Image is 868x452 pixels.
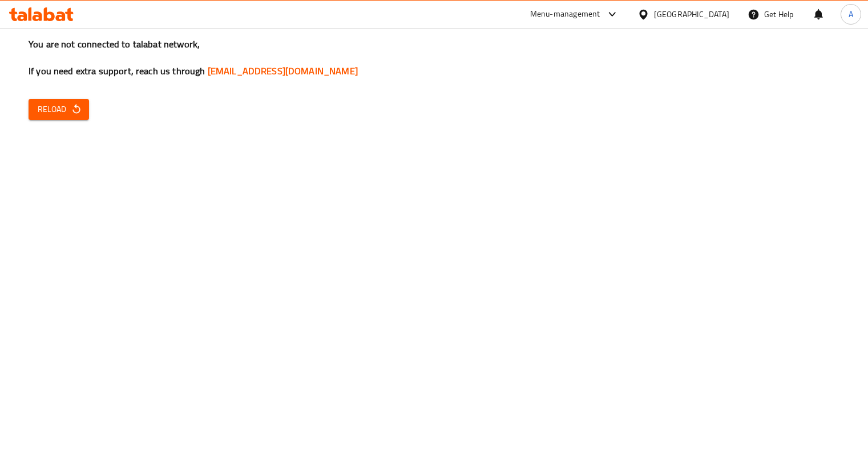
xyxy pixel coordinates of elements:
span: A [849,8,853,21]
h3: You are not connected to talabat network, If you need extra support, reach us through [29,38,839,78]
div: [GEOGRAPHIC_DATA] [654,8,729,21]
a: [EMAIL_ADDRESS][DOMAIN_NAME] [208,62,358,79]
div: Menu-management [530,7,600,21]
span: Reload [38,102,80,117]
button: Reload [29,99,89,120]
